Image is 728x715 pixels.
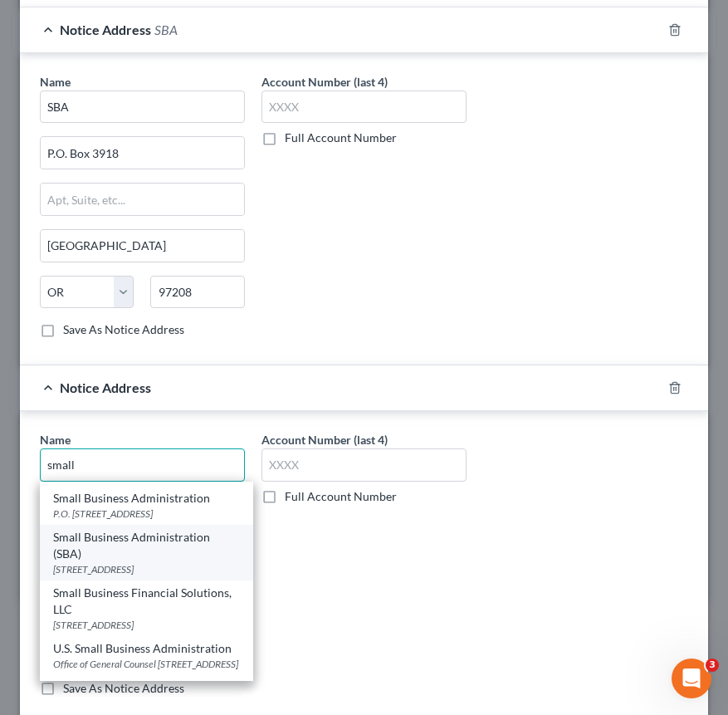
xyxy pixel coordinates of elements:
[41,137,244,169] input: Enter address...
[706,659,719,672] span: 3
[63,321,184,338] label: Save As Notice Address
[40,91,245,124] input: Search by name...
[60,22,151,37] span: Notice Address
[261,431,388,448] label: Account Number (last 4)
[53,529,240,562] div: Small Business Administration (SBA)
[53,507,240,521] div: P.O. [STREET_ADDRESS]
[150,276,244,309] input: Enter zip..
[53,657,240,671] div: Office of General Counsel [STREET_ADDRESS]
[53,585,240,618] div: Small Business Financial Solutions, LLC
[41,184,244,215] input: Apt, Suite, etc...
[261,91,467,124] input: XXXX
[40,75,71,89] span: Name
[261,73,388,91] label: Account Number (last 4)
[53,640,240,657] div: U.S. Small Business Administration
[41,230,244,262] input: Enter city...
[53,679,240,713] div: U.S. Small Business Administration (SBA)
[672,659,711,698] iframe: Intercom live chat
[53,490,240,507] div: Small Business Administration
[53,562,240,576] div: [STREET_ADDRESS]
[261,448,467,482] input: XXXX
[154,22,178,37] span: SBA
[285,488,397,505] label: Full Account Number
[53,618,240,632] div: [STREET_ADDRESS]
[63,680,184,697] label: Save As Notice Address
[40,448,245,482] input: Search by name...
[40,433,71,447] span: Name
[60,380,151,395] span: Notice Address
[285,130,397,146] label: Full Account Number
